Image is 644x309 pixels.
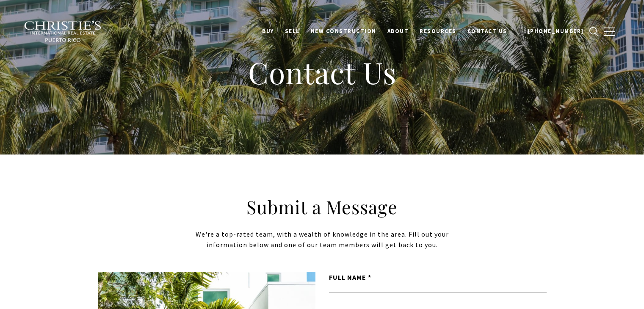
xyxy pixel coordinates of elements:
[195,229,449,251] div: We're a top-rated team, with a wealth of knowledge in the area. Fill out your information below a...
[414,23,462,39] a: Resources
[518,28,584,35] span: 📞 [PHONE_NUMBER]
[257,23,279,39] a: BUY
[311,28,376,35] span: New Construction
[382,23,415,39] a: About
[305,23,382,39] a: New Construction
[153,54,492,91] h1: Contact Us
[467,28,507,35] span: Contact Us
[329,272,547,283] label: Full Name
[513,23,589,39] a: 📞 [PHONE_NUMBER]
[195,195,449,219] h2: Submit a Message
[24,21,102,43] img: Christie's International Real Estate black text logo
[279,23,305,39] a: SELL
